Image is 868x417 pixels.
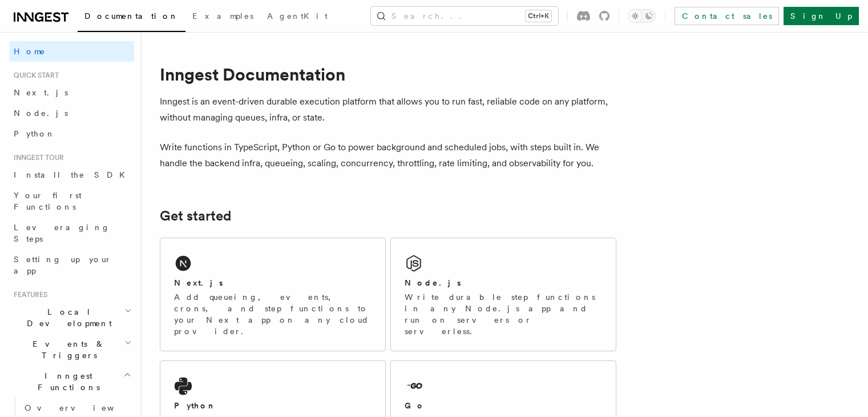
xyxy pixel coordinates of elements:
span: Next.js [14,88,68,97]
span: Node.js [14,109,68,118]
span: Quick start [9,71,59,80]
span: Home [14,46,46,57]
span: Documentation [84,11,179,21]
a: Node.js [9,103,134,123]
span: Local Development [9,306,124,329]
p: Inngest is an event-driven durable execution platform that allows you to run fast, reliable code ... [160,94,616,126]
a: Contact sales [675,7,779,25]
kbd: Ctrl+K [526,10,551,22]
button: Events & Triggers [9,334,134,366]
span: Events & Triggers [9,338,124,361]
h1: Inngest Documentation [160,64,616,85]
a: Home [9,41,134,62]
span: Inngest Functions [9,370,123,393]
a: Setting up your app [9,249,134,281]
a: Documentation [78,3,185,32]
button: Inngest Functions [9,366,134,398]
p: Write durable step functions in any Node.js app and run on servers or serverless. [405,291,602,337]
a: Get started [160,208,231,224]
a: Your first Functions [9,185,134,217]
a: Python [9,123,134,144]
a: Sign Up [784,7,859,25]
span: Features [9,290,47,299]
h2: Node.js [405,277,461,288]
a: Leveraging Steps [9,217,134,249]
a: Node.jsWrite durable step functions in any Node.js app and run on servers or serverless. [390,238,616,351]
button: Toggle dark mode [628,9,656,23]
h2: Next.js [174,277,223,288]
span: Overview [25,403,142,412]
span: Leveraging Steps [14,223,110,243]
span: Inngest tour [9,153,64,162]
button: Search...Ctrl+K [371,7,558,25]
span: Install the SDK [14,170,132,179]
a: Next.jsAdd queueing, events, crons, and step functions to your Next app on any cloud provider. [160,238,386,351]
h2: Python [174,400,216,411]
a: AgentKit [260,3,334,31]
span: Setting up your app [14,255,112,275]
p: Write functions in TypeScript, Python or Go to power background and scheduled jobs, with steps bu... [160,139,616,171]
span: Python [14,129,55,138]
h2: Go [405,400,425,411]
p: Add queueing, events, crons, and step functions to your Next app on any cloud provider. [174,291,372,337]
span: Your first Functions [14,191,82,211]
button: Local Development [9,302,134,334]
span: Examples [192,11,253,21]
a: Next.js [9,82,134,103]
a: Install the SDK [9,165,134,185]
span: AgentKit [267,11,328,21]
a: Examples [185,3,260,31]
